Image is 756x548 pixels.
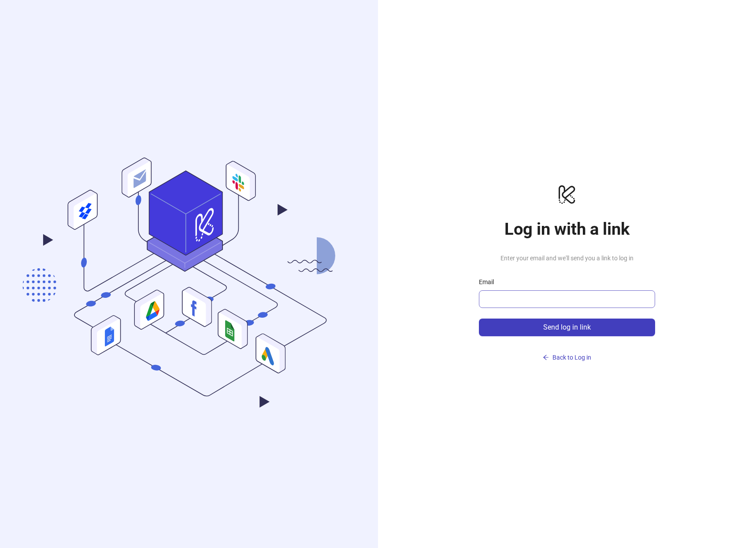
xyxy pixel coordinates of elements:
span: arrow-left [543,354,549,360]
button: Back to Log in [479,350,655,364]
input: Email [484,294,648,304]
span: Back to Log in [552,354,591,361]
label: Email [479,277,500,287]
span: Enter your email and we'll send you a link to log in [479,253,655,263]
h1: Log in with a link [479,219,655,239]
button: Send log in link [479,319,655,336]
span: Send log in link [543,323,591,331]
a: Back to Log in [479,336,655,364]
